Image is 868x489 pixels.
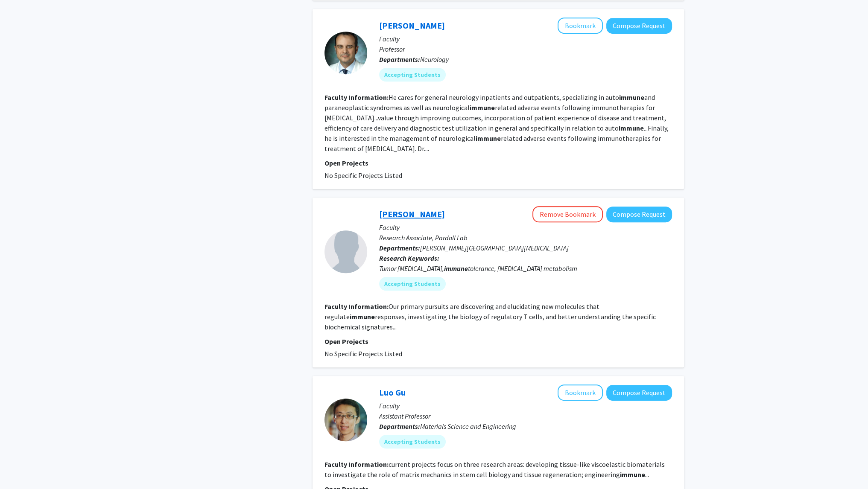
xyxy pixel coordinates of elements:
b: Faculty Information: [324,93,389,102]
a: [PERSON_NAME] [379,209,445,219]
fg-read-more: Our primary pursuits are discovering and elucidating new molecules that regulate responses, inves... [324,302,656,331]
span: Materials Science and Engineering [420,422,516,431]
button: Compose Request to Luo Gu [606,385,672,401]
b: immune [476,134,501,143]
p: Open Projects [324,336,672,346]
p: Faculty [379,34,672,44]
b: immune [444,264,468,273]
b: Faculty Information: [324,460,389,469]
a: Luo Gu [379,387,406,398]
b: immune [619,124,644,132]
b: immune [470,103,495,112]
b: immune [620,470,645,479]
p: Research Associate, Pardoll Lab [379,233,672,243]
p: Faculty [379,401,672,411]
b: immune [350,312,375,321]
b: Departments: [379,422,420,431]
fg-read-more: current projects focus on three research areas: developing tissue-like viscoelastic biomaterials ... [324,460,665,479]
b: Research Keywords: [379,254,439,262]
button: Compose Request to John Probasco [606,18,672,34]
b: Faculty Information: [324,302,389,311]
p: Professor [379,44,672,54]
p: Open Projects [324,158,672,168]
p: Assistant Professor [379,411,672,421]
fg-read-more: He cares for general neurology inpatients and outpatients, specializing in auto and paraneoplasti... [324,93,669,153]
span: No Specific Projects Listed [324,171,402,180]
button: Add Luo Gu to Bookmarks [558,384,603,401]
mat-chip: Accepting Students [379,435,446,448]
span: [PERSON_NAME][GEOGRAPHIC_DATA][MEDICAL_DATA] [420,244,569,252]
mat-chip: Accepting Students [379,277,446,291]
button: Remove Bookmark [532,206,603,222]
button: Add John Probasco to Bookmarks [558,17,603,34]
p: Faculty [379,222,672,233]
div: Tumor [MEDICAL_DATA], tolerance, [MEDICAL_DATA] metabolism [379,263,672,274]
span: No Specific Projects Listed [324,349,402,358]
b: Departments: [379,244,420,252]
b: Departments: [379,55,420,64]
b: immune [619,93,644,102]
button: Compose Request to Hong Yu [606,207,672,222]
a: [PERSON_NAME] [379,20,445,31]
span: Neurology [420,55,449,64]
iframe: Chat [6,451,36,483]
mat-chip: Accepting Students [379,68,446,81]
